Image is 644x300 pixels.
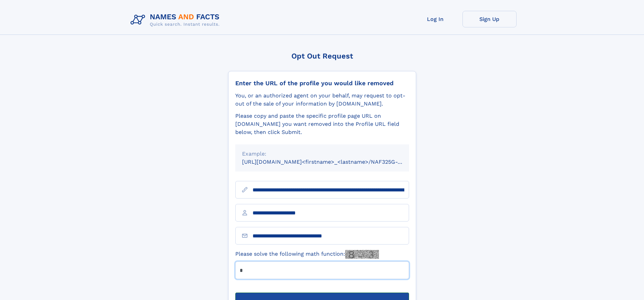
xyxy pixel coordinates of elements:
[408,11,462,27] a: Log In
[242,150,402,158] div: Example:
[235,79,409,87] div: Enter the URL of the profile you would like removed
[235,250,379,259] label: Please solve the following math function:
[128,11,225,29] img: Logo Names and Facts
[242,159,422,165] small: [URL][DOMAIN_NAME]<firstname>_<lastname>/NAF325G-xxxxxxxx
[235,92,409,108] div: You, or an authorized agent on your behalf, may request to opt-out of the sale of your informatio...
[228,52,416,60] div: Opt Out Request
[462,11,517,27] a: Sign Up
[235,112,409,136] div: Please copy and paste the specific profile page URL on [DOMAIN_NAME] you want removed into the Pr...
